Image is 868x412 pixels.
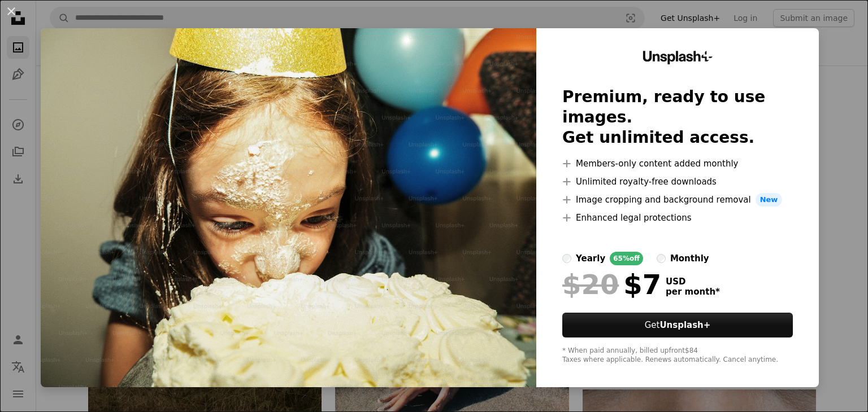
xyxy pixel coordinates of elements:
div: 65% off [610,252,643,265]
span: USD [666,277,720,287]
span: $20 [562,270,619,299]
li: Unlimited royalty-free downloads [562,175,793,189]
li: Enhanced legal protections [562,211,793,225]
div: yearly [576,252,605,265]
h2: Premium, ready to use images. Get unlimited access. [562,87,793,148]
span: per month * [666,287,720,297]
div: $7 [562,270,661,299]
button: GetUnsplash+ [562,313,793,338]
input: yearly65%off [562,254,571,263]
li: Members-only content added monthly [562,157,793,170]
div: monthly [670,252,709,265]
li: Image cropping and background removal [562,193,793,207]
div: * When paid annually, billed upfront $84 Taxes where applicable. Renews automatically. Cancel any... [562,347,793,365]
strong: Unsplash+ [659,320,710,330]
span: New [756,193,783,207]
input: monthly [657,254,666,263]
